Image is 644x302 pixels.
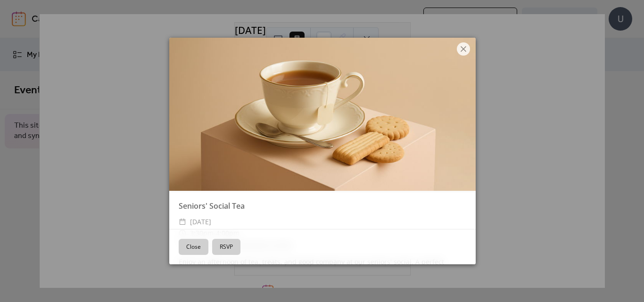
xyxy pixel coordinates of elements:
[179,216,186,228] div: ​
[179,239,208,255] button: Close
[216,229,239,237] span: 4:00pm
[190,216,211,228] span: [DATE]
[190,229,214,237] span: 3:30pm
[179,228,186,239] div: ​
[214,229,216,237] span: -
[169,200,476,212] div: Seniors' Social Tea
[212,239,240,255] button: RSVP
